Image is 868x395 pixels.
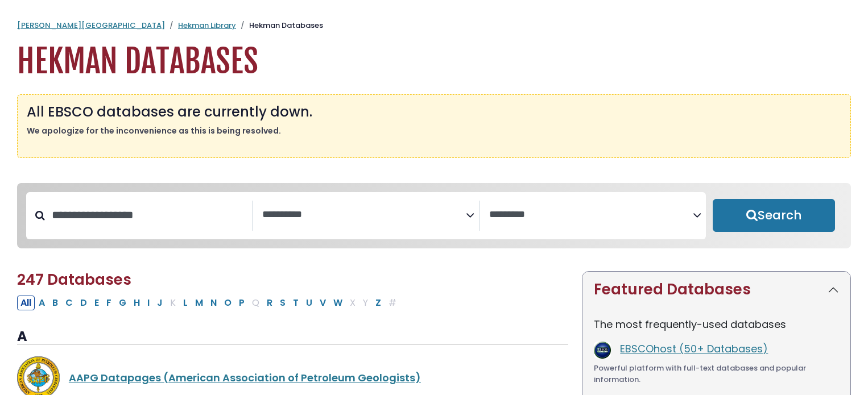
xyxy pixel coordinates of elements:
div: Powerful platform with full-text databases and popular information. [594,363,839,385]
p: The most frequently-used databases [594,317,839,332]
button: Filter Results R [263,296,276,310]
button: Filter Results M [192,296,206,310]
h3: A [17,329,568,346]
button: Filter Results C [62,296,76,310]
nav: breadcrumb [17,20,851,31]
input: Search database by title or keyword [45,206,252,224]
button: Filter Results W [330,296,346,310]
button: Filter Results I [144,296,153,310]
textarea: Search [489,209,693,221]
button: Filter Results P [235,296,248,310]
button: Filter Results V [316,296,329,310]
h1: Hekman Databases [17,43,851,81]
nav: Search filters [17,183,851,249]
button: Filter Results U [303,296,316,310]
button: Filter Results B [49,296,61,310]
button: Filter Results F [103,296,115,310]
a: AAPG Datapages (American Association of Petroleum Geologists) [69,371,421,385]
textarea: Search [262,209,466,221]
button: Filter Results S [276,296,289,310]
button: All [17,296,35,310]
button: Filter Results O [221,296,235,310]
a: Hekman Library [178,20,236,31]
button: Filter Results E [91,296,102,310]
button: Filter Results N [207,296,220,310]
a: EBSCOhost (50+ Databases) [620,342,768,356]
button: Filter Results Z [372,296,385,310]
div: Alpha-list to filter by first letter of database name [17,295,401,309]
button: Featured Databases [582,272,850,307]
button: Filter Results G [115,296,130,310]
a: [PERSON_NAME][GEOGRAPHIC_DATA] [17,20,165,31]
span: 247 Databases [17,269,131,290]
button: Filter Results H [130,296,143,310]
button: Filter Results D [77,296,90,310]
button: Filter Results T [290,296,302,310]
button: Filter Results J [154,296,166,310]
p: We apologize for the inconvenience as this is being resolved. [27,125,312,137]
h3: All EBSCO databases are currently down. [27,104,312,120]
button: Filter Results L [180,296,191,310]
button: Submit for Search Results [713,199,835,232]
li: Hekman Databases [236,20,323,31]
button: Filter Results A [35,296,48,310]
